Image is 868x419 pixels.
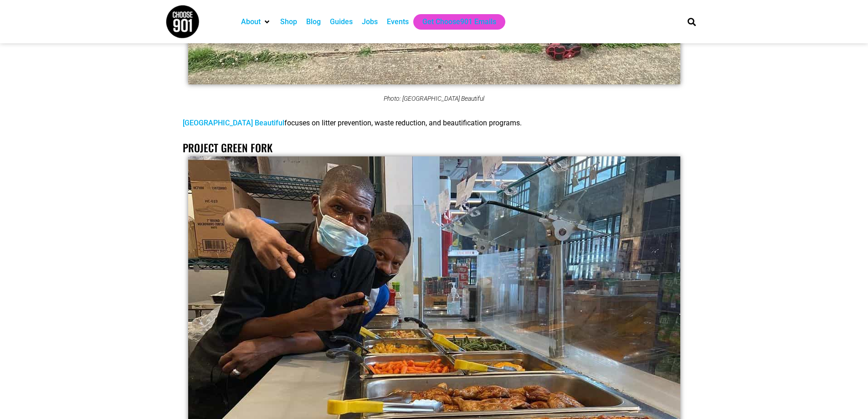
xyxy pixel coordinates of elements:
[280,16,297,27] a: Shop
[387,16,409,27] a: Events
[183,118,685,129] p: focuses on litter prevention, waste reduction, and beautification programs.
[241,16,261,27] a: About
[362,16,378,27] a: Jobs
[236,14,672,30] nav: Main nav
[183,140,272,155] a: Project Green Fork
[236,14,276,30] div: About
[684,14,699,29] div: Search
[183,119,284,127] a: [GEOGRAPHIC_DATA] Beautiful
[306,16,321,27] a: Blog
[183,95,685,102] figcaption: Photo: [GEOGRAPHIC_DATA] Beautiful
[330,16,353,27] a: Guides
[422,16,496,27] a: Get Choose901 Emails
